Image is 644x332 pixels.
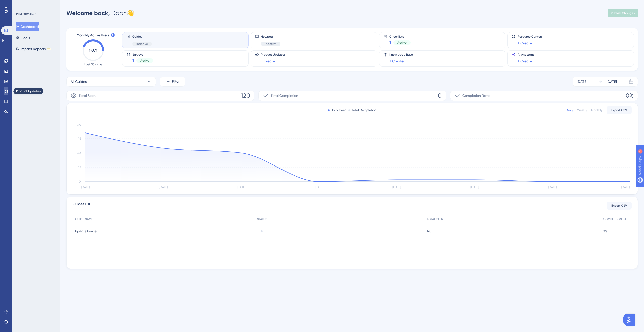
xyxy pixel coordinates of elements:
span: Active [397,41,407,45]
span: Guides List [73,201,90,210]
div: Daan 👋 [66,9,134,17]
div: 3 [35,3,36,7]
span: TOTAL SEEN [427,217,443,221]
span: 1 [132,57,134,64]
button: Filter [160,77,185,87]
span: 1 [389,39,391,46]
tspan: [DATE] [315,185,323,189]
tspan: [DATE] [237,185,245,189]
span: Inactive [136,42,148,46]
a: + Create [261,58,275,64]
button: Publish Changes [608,9,638,17]
span: Checklists [389,35,411,38]
span: Resource Centers [518,35,542,39]
div: Total Completion [348,108,376,112]
span: 120 [241,92,250,100]
span: Inactive [265,42,276,46]
div: PERFORMANCE [16,12,37,16]
span: Last 30 days [84,62,102,67]
div: Monthly [591,108,602,112]
tspan: [DATE] [548,185,557,189]
span: 120 [427,229,431,233]
a: + Create [518,58,532,64]
button: Export CSV [607,202,632,210]
div: Daily [566,108,573,112]
button: Impact ReportsBETA [16,44,51,53]
div: Total Seen [328,108,346,112]
tspan: 60 [77,124,81,127]
text: 1,071 [89,48,97,53]
button: Export CSV [607,106,632,114]
a: + Create [518,40,532,46]
span: AI Assistant [518,53,534,57]
tspan: [DATE] [159,185,168,189]
tspan: [DATE] [621,185,630,189]
div: Weekly [577,108,587,112]
div: [DATE] [577,79,587,85]
span: Export CSV [611,204,627,208]
tspan: [DATE] [392,185,401,189]
tspan: 45 [78,137,81,140]
span: Export CSV [611,108,627,112]
span: STATUS [257,217,267,221]
span: Filter [172,79,180,85]
span: GUIDE NAME [75,217,93,221]
tspan: 30 [77,151,81,155]
span: Monthly Active Users [77,32,109,38]
button: Goals [16,33,30,42]
button: All Guides [66,77,156,87]
span: Need Help? [12,1,31,7]
span: Completion Rate [462,93,490,99]
div: [DATE] [607,79,617,85]
span: 0 [438,92,442,100]
tspan: [DATE] [470,185,479,189]
span: Total Completion [271,93,298,99]
span: All Guides [71,79,87,85]
span: Welcome back, [66,9,110,17]
button: Dashboard [16,22,39,31]
span: 0% [626,92,634,100]
span: Hotspots [261,35,280,39]
div: BETA [47,48,51,50]
span: Active [140,59,149,63]
span: 0% [603,229,607,233]
span: Update banner [75,229,97,233]
tspan: 0 [79,180,81,183]
tspan: 15 [78,165,81,169]
span: COMPLETION RATE [603,217,629,221]
span: Surveys [132,53,153,56]
iframe: UserGuiding AI Assistant Launcher [623,312,638,327]
span: Publish Changes [611,11,635,15]
span: Knowledge Base [389,53,413,57]
span: Product Updates [261,53,285,57]
a: + Create [389,58,404,64]
span: Total Seen [79,93,96,99]
tspan: [DATE] [81,185,90,189]
span: Guides [132,35,152,39]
